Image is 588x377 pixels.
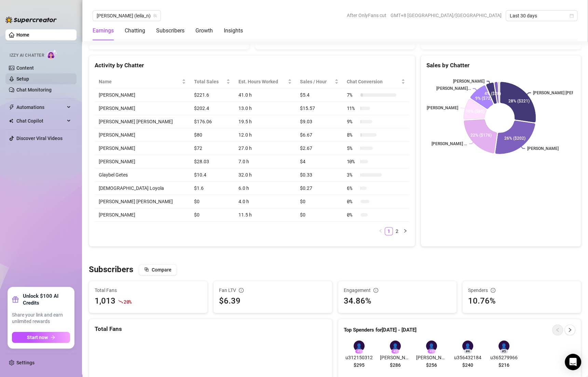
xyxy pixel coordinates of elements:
[139,264,177,275] button: Compare
[95,142,190,155] td: [PERSON_NAME]
[296,128,343,142] td: $6.67
[238,78,287,85] div: Est. Hours Worked
[393,227,401,235] a: 2
[296,168,343,182] td: $0.33
[27,335,48,340] span: Start now
[296,142,343,155] td: $2.67
[468,295,575,308] div: 10.76%
[16,65,34,71] a: Content
[234,115,296,128] td: 19.5 h
[219,295,326,308] div: $6.39
[190,195,234,208] td: $0
[153,14,157,18] span: team
[391,349,399,354] div: # 2
[344,287,451,294] div: Engagement
[393,227,401,235] li: 2
[462,361,473,369] span: $240
[224,27,243,35] div: Insights
[489,354,519,361] span: u365279966
[234,155,296,168] td: 7.0 h
[95,128,190,142] td: [PERSON_NAME]
[570,14,574,18] span: calendar
[234,88,296,102] td: 41.0 h
[190,75,234,88] th: Total Sales
[12,332,70,343] button: Start nowarrow-right
[296,75,343,88] th: Sales / Hour
[296,182,343,195] td: $0.27
[427,106,459,110] text: [PERSON_NAME]
[453,79,484,83] text: [PERSON_NAME]
[379,229,383,233] span: left
[347,118,358,125] span: 9 %
[190,182,234,195] td: $1.6
[296,115,343,128] td: $9.03
[239,288,244,293] span: info-circle
[16,360,35,365] a: Settings
[377,227,385,235] button: left
[403,229,407,233] span: right
[527,146,559,151] text: [PERSON_NAME]
[347,184,358,192] span: 6 %
[234,182,296,195] td: 6.0 h
[195,27,213,35] div: Growth
[152,267,172,273] span: Compare
[95,115,190,128] td: [PERSON_NAME] [PERSON_NAME]
[125,27,145,35] div: Chatting
[468,287,575,294] div: Spenders
[51,335,55,340] span: arrow-right
[296,155,343,168] td: $4
[355,349,363,354] div: # 1
[347,158,358,165] span: 10 %
[347,91,358,99] span: 7 %
[219,287,326,294] div: Fan LTV
[347,104,358,112] span: 11 %
[190,168,234,182] td: $10.4
[124,298,132,305] span: 20 %
[377,227,385,235] li: Previous Page
[373,288,378,293] span: info-circle
[16,32,29,38] a: Home
[47,50,57,59] img: AI Chatter
[95,168,190,182] td: Glaybel Getes
[565,354,581,370] div: Open Intercom Messenger
[462,340,473,351] div: 👤
[190,128,234,142] td: $80
[426,61,575,70] div: Sales by Chatter
[190,88,234,102] td: $221.6
[491,288,495,293] span: info-circle
[390,361,401,369] span: $286
[347,131,358,139] span: 8 %
[347,10,386,20] span: After OnlyFans cut
[390,340,401,351] div: 👤
[5,16,57,23] img: logo-BBDzfeDw.svg
[95,182,190,195] td: [DEMOGRAPHIC_DATA] Loyola
[95,75,190,88] th: Name
[194,78,225,85] span: Total Sales
[498,340,509,351] div: 👤
[416,354,447,361] span: [PERSON_NAME]
[99,78,180,85] span: Name
[12,312,70,325] span: Share your link and earn unlimited rewards
[12,296,19,303] span: gift
[296,208,343,222] td: $0
[95,61,409,70] div: Activity by Chatter
[344,295,451,308] div: 34.86%
[97,11,157,21] span: Leila (leila_n)
[464,349,472,354] div: # 4
[354,361,365,369] span: $295
[380,354,411,361] span: [PERSON_NAME]//Orlando 🎂2/01
[10,52,44,59] span: Izzy AI Chatter
[344,326,416,334] article: Top Spenders for [DATE] - [DATE]
[385,227,393,235] li: 1
[498,361,509,369] span: $216
[401,227,409,235] button: right
[95,208,190,222] td: [PERSON_NAME]
[347,171,358,179] span: 3 %
[16,115,65,126] span: Chat Copilot
[16,102,65,113] span: Automations
[234,128,296,142] td: 12.0 h
[89,264,133,275] h3: Subscribers
[190,142,234,155] td: $72
[9,118,13,123] img: Chat Copilot
[93,27,114,35] div: Earnings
